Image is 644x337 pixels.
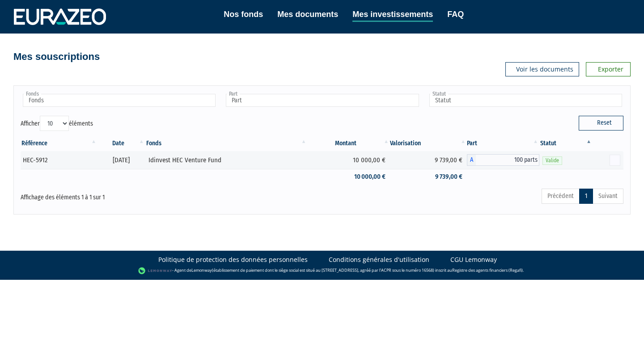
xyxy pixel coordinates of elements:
div: Affichage des éléments 1 à 1 sur 1 [21,188,264,202]
a: Nos fonds [224,8,263,21]
th: Montant: activer pour trier la colonne par ordre croissant [308,136,390,151]
select: Afficheréléments [40,116,69,131]
th: Date: activer pour trier la colonne par ordre croissant [97,136,145,151]
label: Afficher éléments [21,116,93,131]
span: Valide [542,156,562,165]
a: Politique de protection des données personnelles [158,255,308,264]
a: Mes documents [277,8,338,21]
a: Registre des agents financiers (Regafi) [452,267,523,273]
h4: Mes souscriptions [13,51,100,62]
div: [DATE] [101,156,142,165]
button: Reset [579,116,623,130]
th: Référence : activer pour trier la colonne par ordre croissant [21,136,97,151]
td: 9 739,00 € [390,169,467,185]
a: Mes investissements [352,8,433,22]
td: 10 000,00 € [308,169,390,185]
a: Précédent [542,189,580,204]
a: Exporter [586,62,631,76]
td: 10 000,00 € [308,151,390,169]
i: [Français] Personne physique [50,158,55,163]
div: Idinvest HEC Venture Fund [148,156,305,165]
a: Conditions générales d'utilisation [329,255,429,264]
th: Valorisation: activer pour trier la colonne par ordre croissant [390,136,467,151]
img: logo-lemonway.png [138,266,173,275]
a: Voir les documents [505,62,579,76]
a: CGU Lemonway [450,255,497,264]
div: - Agent de (établissement de paiement dont le siège social est situé au [STREET_ADDRESS], agréé p... [9,266,635,275]
td: 9 739,00 € [390,151,467,169]
span: A [467,154,476,166]
a: Lemonway [191,267,212,273]
a: 1 [579,189,593,204]
th: Statut : activer pour trier la colonne par ordre d&eacute;croissant [539,136,593,151]
div: A - Idinvest HEC Venture Fund [467,154,539,166]
img: 1732889491-logotype_eurazeo_blanc_rvb.png [14,8,106,25]
th: Fonds: activer pour trier la colonne par ordre croissant [145,136,308,151]
th: Part: activer pour trier la colonne par ordre croissant [467,136,539,151]
a: Suivant [593,189,623,204]
span: 100 parts [476,154,539,166]
div: HEC-5912 [23,156,94,165]
a: FAQ [447,8,464,21]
